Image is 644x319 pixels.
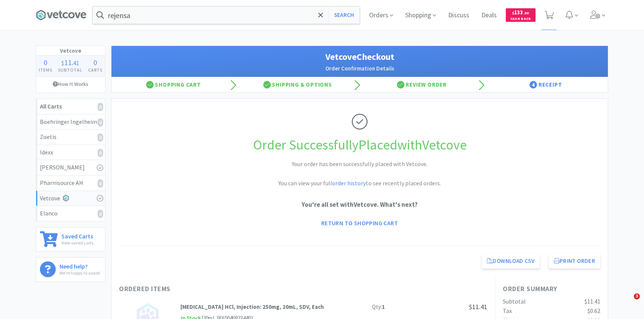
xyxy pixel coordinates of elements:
[584,298,600,305] span: $11.41
[93,58,97,67] span: 0
[60,269,100,276] p: We're happy to assist!
[119,64,600,73] h2: Order Confirmation Details
[40,148,101,157] div: Idexx
[44,58,47,67] span: 0
[119,200,600,210] p: You're all set with Vetcove . What's next?
[61,239,93,246] p: View saved carts
[523,11,529,15] span: . 90
[36,206,105,221] a: Elanco0
[503,297,526,307] div: Subtotal
[372,302,385,311] div: Qty:
[236,77,360,92] div: Shipping & Options
[478,12,500,19] a: Deals
[36,191,105,206] a: Vetcove
[382,303,385,310] strong: 1
[510,17,531,22] span: Cash Back
[469,303,487,311] span: $11.41
[111,77,236,92] div: Shopping Cart
[40,132,101,142] div: Zoetis
[40,163,101,172] div: [PERSON_NAME]
[98,179,103,188] i: 0
[512,9,529,16] span: 133
[360,77,484,92] div: Review Order
[119,284,345,295] h1: Ordered Items
[36,145,105,160] a: Idexx0
[93,6,360,24] input: Search by item, sku, manufacturer, ingredient, size...
[61,59,64,67] span: $
[40,194,101,203] div: Vetcove
[60,261,100,269] h6: Need help?
[98,118,103,127] i: 0
[36,77,105,91] a: How It Works
[36,160,105,176] a: [PERSON_NAME]
[180,303,324,310] strong: [MEDICAL_DATA] HCl, Injection: 250mg, 20mL, SDV, Each
[119,134,600,156] h1: Order Successfully Placed with Vetcove
[61,231,93,239] h6: Saved Carts
[503,284,600,295] h1: Order Summary
[40,117,101,127] div: Boehringer Ingelheim
[512,11,514,15] span: $
[549,253,600,269] button: Print Order
[64,58,72,67] span: 11
[634,293,640,299] span: 3
[247,159,473,188] h2: Your order has been successfully placed with Vetcove. You can view your full to see recently plac...
[530,81,537,89] span: 4
[73,59,79,67] span: 41
[98,210,103,218] i: 0
[503,306,512,316] div: Tax
[98,103,103,111] i: 0
[36,99,105,114] a: All Carts0
[618,293,636,311] iframe: Intercom live chat
[55,66,85,73] h4: Subtotal
[98,149,103,157] i: 0
[98,133,103,142] i: 0
[332,179,366,187] a: order history
[36,176,105,191] a: Pharmsource AH0
[85,66,105,73] h4: Carts
[36,227,105,252] a: Saved CartsView saved carts
[36,114,105,130] a: Boehringer Ingelheim0
[484,77,608,92] div: Receipt
[40,102,62,110] strong: All Carts
[506,5,536,25] a: $133.90Cash Back
[36,46,105,56] h1: Vetcove
[40,209,101,218] div: Elanco
[445,12,472,19] a: Discuss
[482,253,540,269] a: Download CSV
[119,50,600,64] h1: Vetcove Checkout
[55,59,85,66] div: .
[40,178,101,188] div: Pharmsource AH
[36,130,105,145] a: Zoetis0
[36,66,55,73] h4: Items
[588,307,600,314] span: $0.62
[328,6,360,24] button: Search
[316,215,403,230] a: Return to Shopping Cart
